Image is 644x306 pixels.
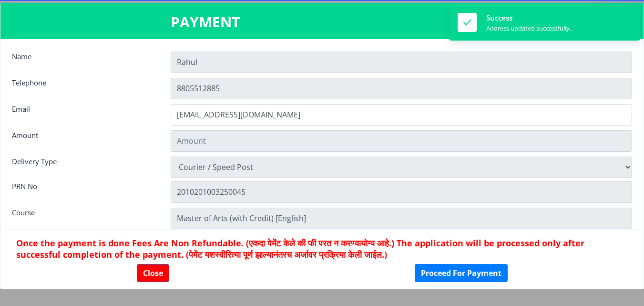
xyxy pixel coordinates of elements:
[137,264,169,282] button: Close
[415,264,508,282] button: Proceed For Payment
[171,12,474,32] h3: PAYMENT
[5,181,164,200] div: PRN No
[16,237,628,260] h6: Once the payment is done Fees Are Non Refundable. (एकदा पेमेंट केले की फी परत न करण्यायोग्य आहे.)...
[486,24,572,32] div: Address updated successfully..
[171,181,632,203] input: Zipcode
[5,104,164,123] div: Email
[486,13,512,22] span: Success
[171,104,632,126] input: Email
[171,78,632,99] input: Telephone
[5,130,164,149] div: Amount
[171,208,632,229] input: Zipcode
[5,78,164,97] div: Telephone
[5,157,164,176] div: Delivery Type
[171,130,632,152] input: Amount
[5,52,164,71] div: Name
[5,208,164,227] div: Course
[171,52,632,73] input: Name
